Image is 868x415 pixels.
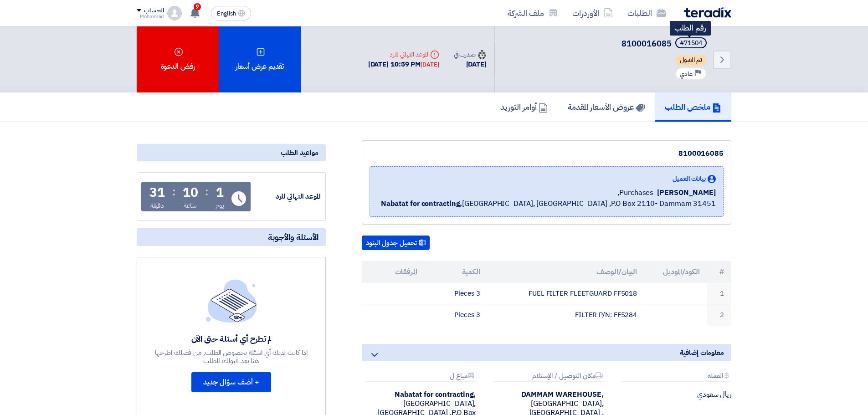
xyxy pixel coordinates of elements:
[490,92,558,122] a: أوامر التوريد
[680,40,702,46] div: #71504
[362,261,425,283] th: المرفقات
[680,70,693,78] span: عادي
[137,144,326,161] div: مواعيد الطلب
[144,7,164,15] div: الحساب
[500,2,565,24] a: ملف الشركة
[500,102,548,112] h5: أوامر التوريد
[149,186,165,199] div: 31
[488,283,645,304] td: FUEL FILTER FLEETGUARD FF5018
[568,102,645,112] h5: عروض الأسعار المقدمة
[675,55,707,66] span: تم القبول
[617,187,653,198] span: Purchases,
[252,191,321,202] div: الموعد النهائي للرد
[184,201,197,210] div: ساعة
[488,304,645,326] td: FILTER P/N: FF5284
[454,59,487,70] div: [DATE]
[558,92,655,122] a: عروض الأسعار المقدمة
[154,348,309,365] div: اذا كانت لديك أي اسئلة بخصوص الطلب, من فضلك اطرحها هنا بعد قبولك للطلب
[381,198,716,209] span: [GEOGRAPHIC_DATA], [GEOGRAPHIC_DATA] ,P.O Box 2110- Dammam 31451
[488,261,645,283] th: البيان/الوصف
[167,6,182,20] img: profile_test.png
[137,26,219,92] div: رفض الدعوة
[211,6,251,20] button: English
[137,14,164,19] div: Mohmmad
[183,186,198,199] div: 10
[670,21,711,36] div: رقم الطلب
[421,60,439,69] div: [DATE]
[395,389,476,400] b: Nabatat for contracting,
[362,236,430,250] button: تحميل جدول البنود
[425,261,488,283] th: الكمية
[154,333,309,344] div: لم تطرح أي أسئلة حتى الآن
[425,283,488,304] td: 3 Pieces
[216,201,224,210] div: يوم
[617,390,731,399] div: ريال سعودي
[673,174,706,184] span: بيانات العميل
[655,92,731,122] a: ملخص الطلب
[657,187,716,198] span: [PERSON_NAME]
[381,198,462,209] b: Nabatat for contracting,
[521,389,603,400] b: DAMMAM WAREHOUSE,
[665,102,721,112] h5: ملخص الطلب
[194,3,201,10] span: 9
[680,348,724,358] span: معلومات إضافية
[684,7,731,18] img: Teradix logo
[191,372,271,392] button: + أضف سؤال جديد
[365,372,476,382] div: مباع ل
[621,372,731,382] div: العمله
[425,304,488,326] td: 3 Pieces
[172,184,175,200] div: :
[707,261,731,283] th: #
[707,304,731,326] td: 2
[620,2,673,24] a: الطلبات
[368,59,439,70] div: [DATE] 10:59 PM
[219,26,301,92] div: تقديم عرض أسعار
[216,186,224,199] div: 1
[565,2,620,24] a: الأوردرات
[493,372,603,382] div: مكان التوصيل / الإستلام
[454,50,487,59] div: صدرت في
[621,37,672,50] span: 8100016085
[644,261,707,283] th: الكود/الموديل
[370,148,724,159] div: 8100016085
[217,10,236,17] span: English
[205,184,208,200] div: :
[621,37,709,50] h5: 8100016085
[150,201,164,210] div: دقيقة
[368,50,439,59] div: الموعد النهائي للرد
[206,279,257,322] img: empty_state_list.svg
[268,232,318,242] span: الأسئلة والأجوبة
[707,283,731,304] td: 1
